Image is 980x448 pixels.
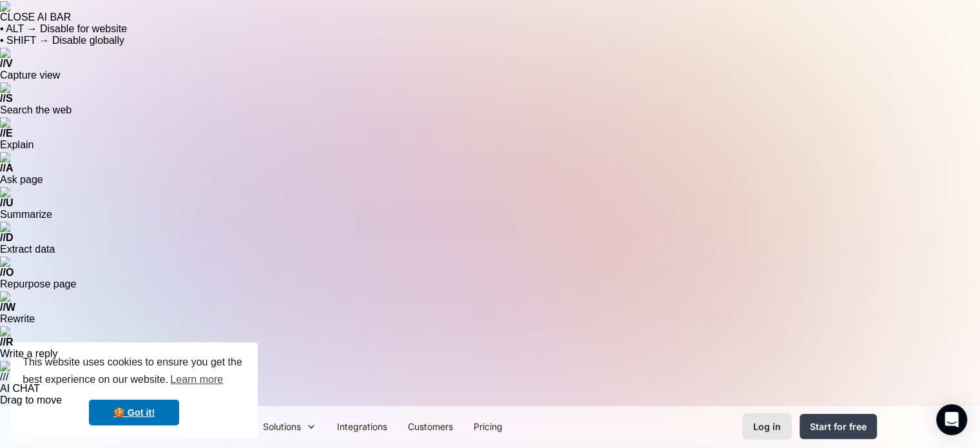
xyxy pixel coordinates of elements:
[263,420,301,433] div: Solutions
[936,404,967,435] div: Open Intercom Messenger
[800,414,877,439] a: Start for free
[253,412,327,441] div: Solutions
[753,420,781,433] div: Log in
[89,400,179,425] a: dismiss cookie message
[810,420,867,433] div: Start for free
[742,413,792,440] a: Log in
[463,412,513,441] a: Pricing
[398,412,463,441] a: Customers
[327,412,398,441] a: Integrations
